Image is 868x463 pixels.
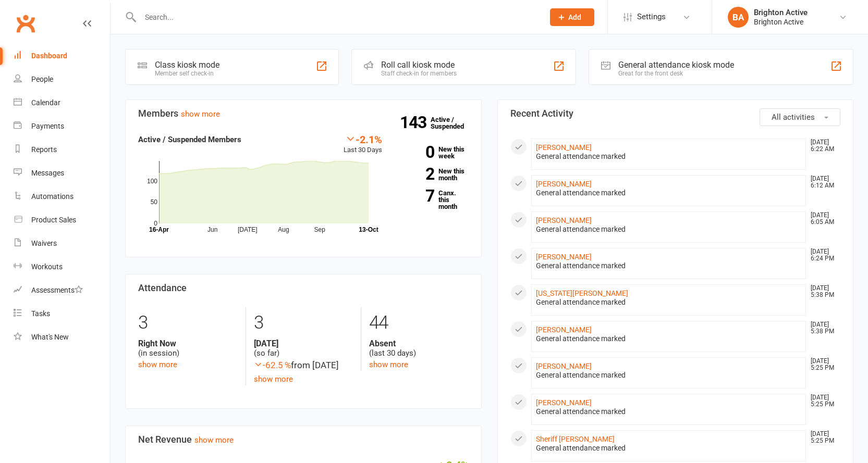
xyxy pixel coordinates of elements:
[536,189,802,197] div: General attendance marked
[805,248,840,262] time: [DATE] 6:24 PM
[536,225,802,234] div: General attendance marked
[344,133,382,156] div: Last 30 Days
[805,358,840,371] time: [DATE] 5:25 PM
[536,398,592,407] a: [PERSON_NAME]
[398,168,469,181] a: 2New this month
[536,371,802,380] div: General attendance marked
[398,166,434,182] strong: 2
[138,307,238,339] div: 3
[31,192,74,201] div: Automations
[772,112,815,122] span: All activities
[137,10,536,24] input: Search...
[14,279,110,302] a: Assessments
[31,75,53,83] div: People
[14,302,110,326] a: Tasks
[138,135,241,144] strong: Active / Suspended Members
[805,212,840,226] time: [DATE] 6:05 AM
[31,333,69,341] div: What's New
[754,17,808,27] div: Brighton Active
[14,185,110,208] a: Automations
[31,169,64,177] div: Messages
[805,139,840,153] time: [DATE] 6:22 AM
[31,216,76,224] div: Product Sales
[618,60,734,70] div: General attendance kiosk mode
[805,285,840,298] time: [DATE] 5:38 PM
[13,10,39,36] a: Clubworx
[14,208,110,232] a: Product Sales
[254,339,353,348] strong: [DATE]
[14,232,110,255] a: Waivers
[550,8,594,26] button: Add
[369,307,468,339] div: 44
[31,239,57,247] div: Waivers
[14,68,110,91] a: People
[14,255,110,279] a: Workouts
[536,152,802,161] div: General attendance marked
[618,70,734,77] div: Great for the front desk
[754,8,808,17] div: Brighton Active
[31,309,50,318] div: Tasks
[138,339,238,348] strong: Right Now
[510,108,841,119] h3: Recent Activity
[398,146,469,159] a: 0New this week
[369,339,468,358] div: (last 30 days)
[536,143,592,152] a: [PERSON_NAME]
[31,262,63,271] div: Workouts
[536,326,592,334] a: [PERSON_NAME]
[181,109,220,119] a: show more
[138,283,469,293] h3: Attendance
[398,188,434,204] strong: 7
[138,360,177,369] a: show more
[805,176,840,189] time: [DATE] 6:12 AM
[369,339,468,348] strong: Absent
[194,435,234,445] a: show more
[400,115,431,130] strong: 143
[155,60,219,70] div: Class kiosk mode
[254,339,353,358] div: (so far)
[14,138,110,161] a: Reports
[31,98,60,107] div: Calendar
[398,144,434,160] strong: 0
[254,307,353,339] div: 3
[14,161,110,185] a: Messages
[536,407,802,416] div: General attendance marked
[31,286,83,294] div: Assessments
[536,180,592,188] a: [PERSON_NAME]
[536,289,628,297] a: [US_STATE][PERSON_NAME]
[536,362,592,370] a: [PERSON_NAME]
[344,133,382,145] div: -2.1%
[805,431,840,444] time: [DATE] 5:25 PM
[536,261,802,270] div: General attendance marked
[536,444,802,453] div: General attendance marked
[637,5,666,29] span: Settings
[14,115,110,138] a: Payments
[254,358,353,372] div: from [DATE]
[31,145,57,154] div: Reports
[381,70,457,77] div: Staff check-in for members
[805,321,840,335] time: [DATE] 5:38 PM
[254,374,293,384] a: show more
[398,190,469,210] a: 7Canx. this month
[805,394,840,408] time: [DATE] 5:25 PM
[369,360,408,369] a: show more
[431,108,476,137] a: 143Active / Suspended
[728,7,749,28] div: BA
[31,122,64,130] div: Payments
[536,216,592,224] a: [PERSON_NAME]
[568,13,581,21] span: Add
[138,108,469,119] h3: Members
[14,44,110,68] a: Dashboard
[536,298,802,307] div: General attendance marked
[536,435,615,443] a: Sheriff [PERSON_NAME]
[31,52,67,60] div: Dashboard
[381,60,457,70] div: Roll call kiosk mode
[138,434,469,445] h3: Net Revenue
[760,108,840,126] button: All activities
[14,326,110,349] a: What's New
[14,91,110,115] a: Calendar
[138,339,238,358] div: (in session)
[536,253,592,261] a: [PERSON_NAME]
[155,70,219,77] div: Member self check-in
[254,360,291,370] span: -62.5 %
[536,334,802,343] div: General attendance marked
